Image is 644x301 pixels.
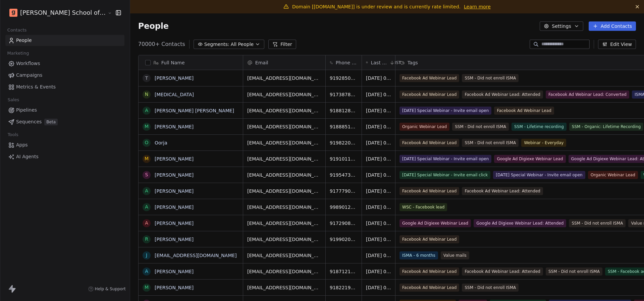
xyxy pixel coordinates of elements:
span: Facebook Ad Webinar Lead: Converted [546,91,629,99]
button: [PERSON_NAME] School of Finance LLP [8,7,103,18]
span: 918885128589 [330,123,358,130]
span: Google Ad Digiexe Webinar Lead [399,219,471,227]
div: N [145,91,148,98]
span: People [16,37,32,44]
div: A [145,220,148,227]
span: ISMA - 6 months [399,251,438,259]
button: Edit View [598,40,636,49]
a: [PERSON_NAME] [155,188,194,194]
span: Marketing [4,48,32,58]
span: SSM - Did not enroll ISMA [462,74,519,82]
div: A [145,268,148,275]
a: [MEDICAL_DATA] [155,92,194,97]
a: [PERSON_NAME] [155,221,194,226]
a: Learn more [464,3,491,10]
span: 917779072757 [330,188,358,194]
span: [EMAIL_ADDRESS][DOMAIN_NAME] [247,107,321,114]
span: [EMAIL_ADDRESS][DOMAIN_NAME] [247,172,321,178]
span: [DATE] 05:44 PM [366,188,391,194]
a: Metrics & Events [5,81,124,93]
span: 919285082982 [330,75,358,81]
span: Facebook Ad Webinar Lead [399,91,459,99]
span: Facebook Ad Webinar Lead [494,107,554,115]
span: Facebook Ad Webinar Lead: Attended [462,187,543,195]
span: 918221946968 [330,284,358,291]
span: [DATE] 05:48 PM [366,123,391,130]
span: [EMAIL_ADDRESS][DOMAIN_NAME] [247,268,321,275]
a: [PERSON_NAME] [155,75,194,81]
div: A [145,107,148,114]
span: [EMAIL_ADDRESS][DOMAIN_NAME] [247,220,321,227]
span: [EMAIL_ADDRESS][DOMAIN_NAME] [247,236,321,243]
span: [DATE] 05:43 PM [366,252,391,259]
div: M [145,155,149,162]
span: Facebook Ad Webinar Lead [399,235,459,243]
div: O [145,139,148,146]
span: Organic Webinar Lead [588,171,638,179]
span: Facebook Ad Webinar Lead [399,267,459,276]
span: Value mails [441,251,469,259]
span: Tags [408,59,418,66]
div: j [146,252,147,259]
span: [DATE] Special Webinar - Invite email open [399,107,491,115]
div: S [145,171,148,178]
span: [DATE] Special Webinar - Invite email open [493,171,585,179]
span: 70000+ Contacts [138,40,185,48]
span: 918712121472 [330,268,358,275]
span: [EMAIL_ADDRESS][DOMAIN_NAME] [247,252,321,259]
span: Webinar - Everyday [521,139,566,147]
span: [DATE] 05:45 PM [366,172,391,178]
span: [EMAIL_ADDRESS][DOMAIN_NAME] [247,188,321,194]
button: Settings [540,21,583,31]
span: SSM - Did not enroll ISMA [569,219,626,227]
a: SequencesBeta [5,116,124,127]
span: [DATE] Special Webinar - Invite email open [399,155,491,163]
span: Metrics & Events [16,83,56,91]
span: [DATE] 05:43 PM [366,284,391,291]
span: SSM - Did not enroll ISMA [462,139,519,147]
span: [EMAIL_ADDRESS][DOMAIN_NAME] [247,123,321,130]
span: Google Ad Digiexe Webinar Lead [494,155,566,163]
a: [PERSON_NAME] [155,269,194,274]
span: SSM - Lifetime recording [512,123,567,131]
span: [DATE] 05:44 PM [366,204,391,210]
span: Facebook Ad Webinar Lead [399,187,459,195]
span: WSC - Facebook lead [399,203,447,211]
span: Beta [44,119,58,125]
span: People [138,21,169,31]
span: 919902057159 [330,236,358,243]
a: AI Agents [5,151,124,162]
span: Contacts [4,25,30,35]
span: Campaigns [16,72,42,79]
span: 917290868648 [330,220,358,227]
span: Google Ad Digiexe Webinar Lead: Attended [474,219,566,227]
span: [EMAIL_ADDRESS][DOMAIN_NAME] [247,204,321,210]
span: All People [231,41,254,48]
span: [DATE] 05:52 PM [366,91,391,98]
span: Facebook Ad Webinar Lead [399,74,459,82]
span: Domain [[DOMAIN_NAME]] is under review and is currently rate limited. [292,4,461,9]
span: Tools [5,130,21,140]
div: A [145,187,148,194]
div: Email [243,55,325,70]
span: Organic Webinar Lead [399,123,449,131]
a: People [5,35,124,46]
span: Pipelines [16,107,37,114]
span: 919547380953 [330,172,358,178]
span: [DATE] Special Webinar - Invite email click [399,171,490,179]
span: [EMAIL_ADDRESS][DOMAIN_NAME] [247,156,321,162]
a: [PERSON_NAME] [PERSON_NAME] [155,108,234,113]
button: Filter [268,40,296,49]
span: Facebook Ad Webinar Lead [399,139,459,147]
span: Facebook Ad Webinar Lead: Attended [462,91,543,99]
a: Apps [5,139,124,150]
span: 919822060694 [330,139,358,146]
span: [EMAIL_ADDRESS][DOMAIN_NAME] [247,75,321,81]
a: [PERSON_NAME] [155,204,194,210]
span: Phone Number [336,59,358,66]
span: [PERSON_NAME] School of Finance LLP [20,8,106,17]
img: Goela%20School%20Logos%20(4).png [9,9,17,17]
span: [DATE] 05:52 PM [366,107,391,114]
span: [DATE] 05:47 PM [366,156,391,162]
span: Sales [5,95,22,105]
